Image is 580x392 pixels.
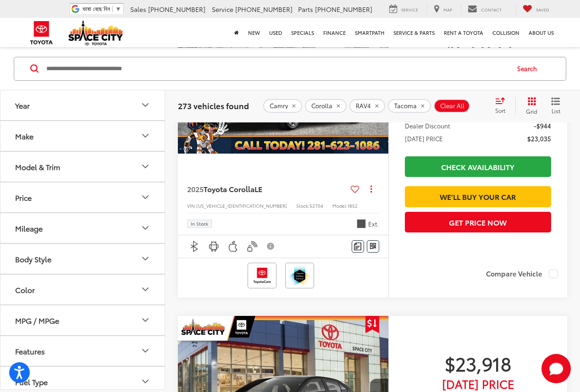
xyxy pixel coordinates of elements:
[263,237,279,256] button: View Disclaimer
[140,315,151,326] div: MPG / MPGe
[370,185,372,193] span: dropdown dots
[130,5,146,14] span: Sales
[357,219,366,228] span: Underground
[243,18,265,47] a: New
[15,346,45,355] div: Features
[315,5,372,14] span: [PHONE_NUMBER]
[491,96,515,115] button: Select sort value
[296,202,309,209] span: Stock:
[187,183,204,194] span: 2025
[363,181,379,197] button: Actions
[332,202,348,209] span: Model:
[356,102,371,109] span: RAV4
[140,130,151,141] div: Make
[405,186,551,207] a: We'll Buy Your Car
[0,213,166,243] button: MileageMileage
[83,6,122,12] a: ভাষা বেছে নিন​
[388,99,431,112] button: remove Tacoma
[439,18,488,47] a: Rent a Toyota
[140,99,151,110] div: Year
[0,336,166,365] button: FeaturesFeatures
[115,6,121,12] span: ▼
[15,162,60,171] div: Model & Trim
[401,6,418,12] span: Service
[15,377,48,386] div: Fuel Type
[24,18,59,48] img: Toyota
[405,379,551,388] span: [DATE] Price
[140,376,151,387] div: Fuel Type
[309,202,323,209] span: 52704
[254,183,262,194] span: LE
[311,102,332,109] span: Corolla
[265,18,287,47] a: Used
[536,6,549,12] span: Saved
[352,240,364,253] button: Comments
[481,6,502,12] span: Contact
[541,354,571,383] svg: Start Chat
[235,5,293,14] span: [PHONE_NUMBER]
[287,265,312,287] img: Toyota Safety Sense
[0,121,166,150] button: MakeMake
[263,99,302,112] button: remove Camry
[367,240,379,253] button: Window Sticker
[204,183,254,194] span: Toyota Corolla
[298,5,313,14] span: Parts
[227,241,239,252] img: Apple CarPlay
[0,274,166,304] button: ColorColor
[440,102,464,109] span: Clear All
[405,352,551,375] span: $23,918
[370,243,376,250] i: Window Sticker
[495,106,505,114] span: Sort
[486,269,558,278] label: Compare Vehicle
[524,18,558,47] a: About Us
[15,100,30,109] div: Year
[544,96,567,115] button: List View
[405,212,551,232] button: Get Price Now
[140,192,151,203] div: Price
[15,254,51,263] div: Body Style
[305,99,347,112] button: remove Corolla
[350,18,389,47] a: SmartPath
[389,18,439,47] a: Service & Parts
[534,121,551,130] span: -$944
[508,57,550,80] button: Search
[0,90,166,120] button: YearYear
[246,241,258,252] img: Keyless Entry
[0,243,166,273] button: Body StyleBody Style
[382,4,425,14] a: Service
[405,121,450,130] span: Dealer Discount
[461,4,508,14] a: Contact
[189,241,200,252] img: Bluetooth®
[0,182,166,212] button: PricePrice
[348,202,358,209] span: 1852
[191,221,208,226] span: In Stock
[140,222,151,233] div: Mileage
[140,284,151,295] div: Color
[249,265,275,287] img: Toyota Care
[270,102,288,109] span: Camry
[434,99,470,112] button: Clear All
[140,253,151,264] div: Body Style
[0,151,166,181] button: Model & TrimModel & Trim
[365,316,379,333] span: Get Price Drop Alert
[349,99,385,112] button: remove RAV4
[394,102,417,109] span: Tacoma
[187,184,347,194] a: 2025Toyota CorollaLE
[488,18,524,47] a: Collision
[45,57,508,79] form: Search by Make, Model, or Keyword
[148,5,205,14] span: [PHONE_NUMBER]
[208,241,220,252] img: Android Auto
[140,345,151,356] div: Features
[212,5,233,14] span: Service
[15,223,43,232] div: Mileage
[516,4,556,14] a: My Saved Vehicles
[319,18,350,47] a: Finance
[527,134,551,143] span: $23,035
[405,156,551,177] a: Check Availability
[68,20,123,45] img: Space City Toyota
[178,99,249,110] span: 273 vehicles found
[15,131,33,140] div: Make
[112,6,113,12] span: ​
[427,4,459,14] a: Map
[287,18,319,47] a: Specials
